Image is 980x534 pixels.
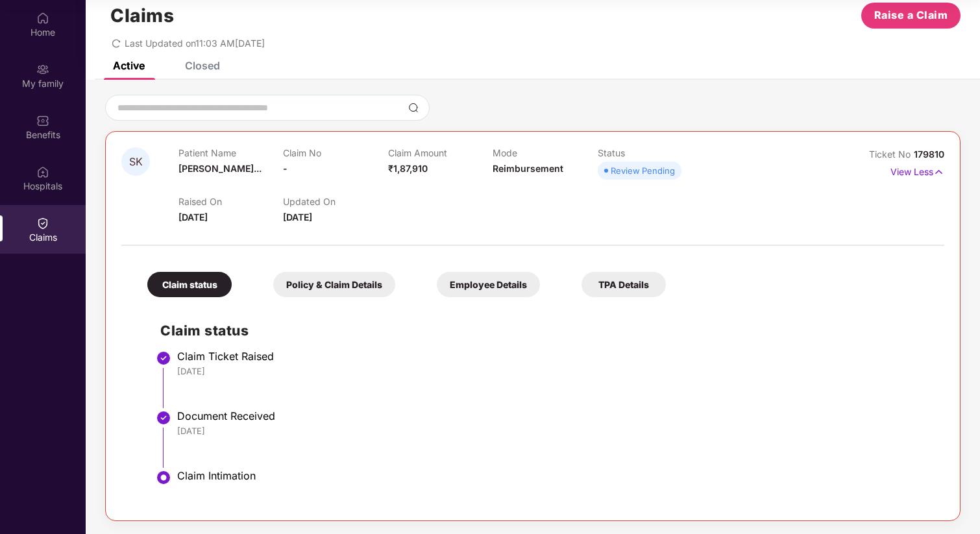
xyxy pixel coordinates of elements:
[36,63,49,76] img: svg+xml;base64,PHN2ZyB3aWR0aD0iMjAiIGhlaWdodD0iMjAiIHZpZXdCb3g9IjAgMCAyMCAyMCIgZmlsbD0ibm9uZSIgeG...
[177,469,931,482] div: Claim Intimation
[914,149,944,160] span: 179810
[178,163,262,174] span: [PERSON_NAME]...
[493,163,563,174] span: Reimbursement
[36,165,49,178] img: svg+xml;base64,PHN2ZyBpZD0iSG9zcGl0YWxzIiB4bWxucz0iaHR0cDovL3d3dy53My5vcmcvMjAwMC9zdmciIHdpZHRoPS...
[113,59,145,72] div: Active
[582,272,666,297] div: TPA Details
[933,165,944,179] img: svg+xml;base64,PHN2ZyB4bWxucz0iaHR0cDovL3d3dy53My5vcmcvMjAwMC9zdmciIHdpZHRoPSIxNyIgaGVpZ2h0PSIxNy...
[388,163,428,174] span: ₹1,87,910
[110,5,174,27] h1: Claims
[156,410,171,426] img: svg+xml;base64,PHN2ZyBpZD0iU3RlcC1Eb25lLTMyeDMyIiB4bWxucz0iaHR0cDovL3d3dy53My5vcmcvMjAwMC9zdmciIH...
[160,320,931,341] h2: Claim status
[177,365,931,377] div: [DATE]
[178,212,208,223] span: [DATE]
[869,149,914,160] span: Ticket No
[178,147,283,158] p: Patient Name
[178,196,283,207] p: Raised On
[493,147,597,158] p: Mode
[598,147,702,158] p: Status
[112,38,121,49] span: redo
[437,272,540,297] div: Employee Details
[185,59,220,72] div: Closed
[283,147,387,158] p: Claim No
[611,164,675,177] div: Review Pending
[147,272,232,297] div: Claim status
[408,103,419,113] img: svg+xml;base64,PHN2ZyBpZD0iU2VhcmNoLTMyeDMyIiB4bWxucz0iaHR0cDovL3d3dy53My5vcmcvMjAwMC9zdmciIHdpZH...
[283,163,288,174] span: -
[273,272,395,297] div: Policy & Claim Details
[156,470,171,485] img: svg+xml;base64,PHN2ZyBpZD0iU3RlcC1BY3RpdmUtMzJ4MzIiIHhtbG5zPSJodHRwOi8vd3d3LnczLm9yZy8yMDAwL3N2Zy...
[177,409,931,422] div: Document Received
[177,425,931,437] div: [DATE]
[177,350,931,363] div: Claim Ticket Raised
[874,7,948,23] span: Raise a Claim
[890,162,944,179] p: View Less
[36,217,49,230] img: svg+xml;base64,PHN2ZyBpZD0iQ2xhaW0iIHhtbG5zPSJodHRwOi8vd3d3LnczLm9yZy8yMDAwL3N2ZyIgd2lkdGg9IjIwIi...
[156,350,171,366] img: svg+xml;base64,PHN2ZyBpZD0iU3RlcC1Eb25lLTMyeDMyIiB4bWxucz0iaHR0cDovL3d3dy53My5vcmcvMjAwMC9zdmciIH...
[861,3,961,29] button: Raise a Claim
[36,12,49,25] img: svg+xml;base64,PHN2ZyBpZD0iSG9tZSIgeG1sbnM9Imh0dHA6Ly93d3cudzMub3JnLzIwMDAvc3ZnIiB3aWR0aD0iMjAiIG...
[283,212,312,223] span: [DATE]
[388,147,493,158] p: Claim Amount
[36,114,49,127] img: svg+xml;base64,PHN2ZyBpZD0iQmVuZWZpdHMiIHhtbG5zPSJodHRwOi8vd3d3LnczLm9yZy8yMDAwL3N2ZyIgd2lkdGg9Ij...
[283,196,387,207] p: Updated On
[129,156,143,167] span: SK
[125,38,265,49] span: Last Updated on 11:03 AM[DATE]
